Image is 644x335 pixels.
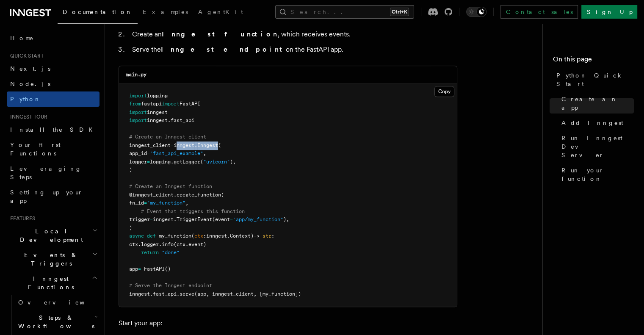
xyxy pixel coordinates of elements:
span: . [174,192,177,198]
strong: Inngest function [162,30,278,38]
span: logger [141,241,159,247]
a: Node.js [7,76,100,91]
span: : [271,233,274,239]
span: inngest [206,233,227,239]
span: fn_id [129,200,144,206]
span: "fast_api_example" [150,150,203,156]
span: # Serve the Inngest endpoint [129,282,212,288]
code: main.py [126,72,146,78]
span: fast_api [153,291,177,297]
span: . [150,291,153,297]
span: ( [221,192,224,198]
button: Inngest Functions [7,271,100,295]
span: ( [218,142,221,148]
span: Quick start [7,53,44,59]
button: Local Development [7,224,100,247]
p: Start your app: [119,317,457,329]
button: Events & Triggers [7,247,100,271]
span: Inngest Functions [7,274,91,291]
span: : [203,233,206,239]
span: Node.js [10,80,50,87]
span: logging [147,93,168,99]
span: = [150,216,153,222]
span: "done" [162,249,180,255]
span: return [141,249,159,255]
span: FastAPI [144,266,165,272]
a: Sign Up [581,5,637,19]
span: -> [254,233,260,239]
button: Steps & Workflows [15,310,100,334]
a: Contact sales [500,5,578,19]
span: Run your function [561,166,634,183]
span: AgentKit [198,8,243,15]
span: logger [129,159,147,165]
span: from [129,101,141,107]
span: = [147,150,150,156]
button: Toggle dark mode [466,7,486,17]
span: , [203,150,206,156]
a: Python [7,91,100,107]
span: trigger [129,216,150,222]
span: Create an app [561,95,634,112]
span: info [162,241,174,247]
span: Home [10,34,34,42]
span: my_function [159,233,191,239]
span: Inngest tour [7,114,47,120]
span: ( [200,159,203,165]
span: . [227,233,230,239]
span: . [138,241,141,247]
span: inngest_client [129,142,171,148]
span: app_id [129,150,147,156]
span: fastapi [141,101,162,107]
span: @inngest_client [129,192,174,198]
span: Setting up your app [10,189,83,204]
span: TriggerEvent [177,216,212,222]
a: Run Inngest Dev Server [558,130,634,163]
span: import [129,93,147,99]
span: , [185,200,188,206]
span: # Create an Inngest client [129,134,206,140]
a: Python Quick Start [553,68,634,91]
span: ), [230,159,236,165]
a: AgentKit [193,3,248,23]
span: logging. [150,159,174,165]
span: Events & Triggers [7,251,92,268]
span: () [165,266,171,272]
span: Documentation [63,8,133,15]
a: Run your function [558,163,634,186]
span: Install the SDK [10,126,98,133]
span: = [147,159,150,165]
a: Examples [138,3,193,23]
a: Overview [15,295,100,310]
span: (ctx.event) [174,241,206,247]
a: Leveraging Steps [7,161,100,185]
a: Install the SDK [7,122,100,137]
li: Create an , which receives events. [130,28,457,40]
span: Next.js [10,65,50,72]
span: Overview [18,299,105,306]
span: Run Inngest Dev Server [561,134,634,159]
span: = [171,142,174,148]
span: ) [129,225,132,231]
span: str [263,233,271,239]
span: inngest. [153,216,177,222]
span: Local Development [7,227,92,244]
span: Examples [143,8,188,15]
span: import [162,101,180,107]
span: create_function [177,192,221,198]
a: Documentation [58,3,138,24]
span: = [138,266,141,272]
span: "app/my_function" [233,216,283,222]
span: "my_function" [147,200,185,206]
li: Serve the on the FastAPI app. [130,44,457,55]
span: ), [283,216,289,222]
span: . [194,142,197,148]
span: import [129,117,147,123]
span: Features [7,215,35,222]
span: Inngest [197,142,218,148]
span: inngest [147,109,168,115]
span: Context) [230,233,254,239]
span: "uvicorn" [203,159,230,165]
h4: On this page [553,54,634,68]
span: Leveraging Steps [10,165,82,180]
